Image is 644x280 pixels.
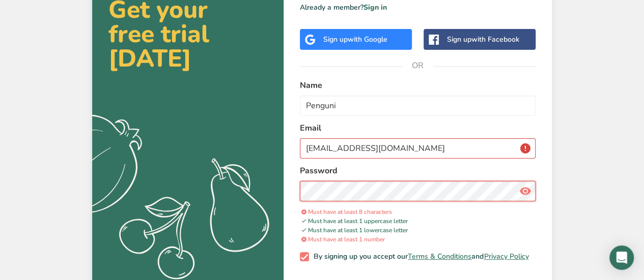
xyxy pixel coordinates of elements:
label: Email [300,122,536,134]
a: Terms & Conditions [408,252,471,261]
div: Sign up [323,34,387,45]
span: Must have at least 1 uppercase letter [300,217,408,225]
div: Open Intercom Messenger [609,245,634,270]
a: Sign in [363,3,387,12]
span: Must have at least 8 characters [300,208,392,216]
label: Name [300,79,536,91]
span: Must have at least 1 number [300,235,385,243]
input: email@example.com [300,138,536,159]
span: with Facebook [471,35,519,44]
span: with Google [348,35,387,44]
span: Must have at least 1 lowercase letter [300,226,408,234]
div: Sign up [447,34,519,45]
a: Privacy Policy [484,252,528,261]
input: John Doe [300,96,536,116]
p: Already a member? [300,2,536,13]
span: By signing up you accept our and [309,252,529,261]
span: OR [403,50,433,81]
label: Password [300,165,536,177]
